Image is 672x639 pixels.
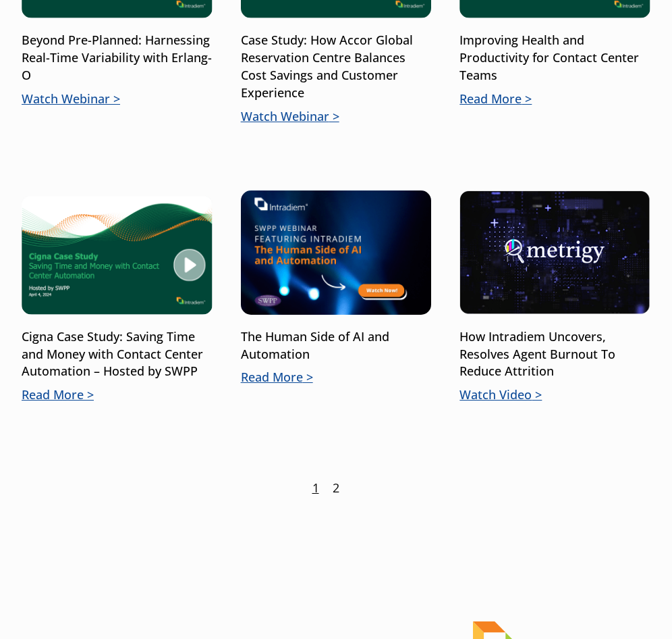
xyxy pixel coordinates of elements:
[22,32,213,84] p: Beyond Pre-Planned: Harnessing Real-Time Variability with Erlang-O
[241,32,432,102] p: Case Study: How Accor Global Reservation Centre Balances Cost Savings and Customer Experience
[22,190,213,404] a: Cigna Case Study: Saving Time and Money with Contact Center Automation – Hosted by SWPPRead More
[353,482,360,495] a: Next
[459,328,650,381] p: How Intradiem Uncovers, Resolves Agent Burnout To Reduce Attrition
[459,91,650,108] p: Read More
[333,480,339,497] a: 2
[459,32,650,84] p: Improving Health and Productivity for Contact Center Teams
[459,386,650,404] p: Watch Video
[459,190,650,404] a: How Intradiem Uncovers, Resolves Agent Burnout To Reduce AttritionWatch Video
[22,91,213,108] p: Watch Webinar
[241,190,432,386] a: The Human Side of AI and AutomationRead More
[22,386,213,404] p: Read More
[22,480,650,497] nav: Posts pagination
[22,328,213,381] p: Cigna Case Study: Saving Time and Money with Contact Center Automation – Hosted by SWPP
[312,480,319,497] span: 1
[241,108,432,126] p: Watch Webinar
[241,369,432,386] p: Read More
[241,328,432,363] p: The Human Side of AI and Automation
